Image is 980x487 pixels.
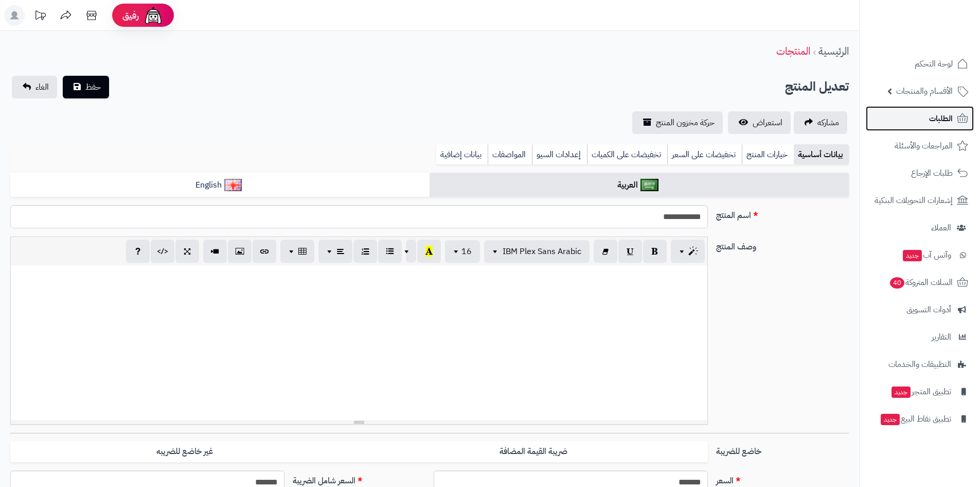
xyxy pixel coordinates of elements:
img: ai-face.png [143,5,164,26]
span: حفظ [85,81,101,93]
a: خيارات المنتج [742,144,794,165]
a: الطلبات [866,106,974,131]
a: السلات المتروكة40 [866,270,974,295]
span: طلبات الإرجاع [911,166,953,180]
img: English [224,179,242,191]
span: الطلبات [929,111,953,126]
span: حركة مخزون المنتج [656,116,715,129]
a: استعراض [728,111,791,134]
a: المنتجات [776,43,810,59]
a: تطبيق نقاط البيعجديد [866,407,974,431]
a: العملاء [866,215,974,240]
span: مشاركه [817,116,839,129]
label: اسم المنتج [712,205,853,222]
a: الرئيسية [818,43,849,59]
button: 16 [445,240,480,263]
label: ضريبة القيمة المضافة [359,441,708,462]
span: التطبيقات والخدمات [888,357,951,372]
a: أدوات التسويق [866,297,974,322]
span: جديد [892,387,911,398]
span: رفيق [122,9,139,22]
a: العربية [430,173,849,198]
span: لوحة التحكم [915,57,953,71]
button: حفظ [63,76,109,98]
a: تخفيضات على السعر [667,144,742,165]
a: التقارير [866,325,974,349]
span: 16 [461,245,472,258]
label: خاضع للضريبة [712,441,853,458]
a: تطبيق المتجرجديد [866,379,974,404]
span: جديد [881,414,900,425]
span: أدوات التسويق [906,303,951,317]
span: إشعارات التحويلات البنكية [875,193,953,208]
label: السعر [712,471,853,487]
span: التقارير [932,330,951,344]
label: السعر شامل الضريبة [289,471,430,487]
span: جديد [903,250,922,261]
span: الغاء [35,81,49,93]
a: وآتس آبجديد [866,243,974,267]
a: التطبيقات والخدمات [866,352,974,377]
span: السلات المتروكة [889,275,953,290]
a: مشاركه [794,111,847,134]
span: استعراض [753,116,782,129]
a: لوحة التحكم [866,52,974,76]
a: بيانات أساسية [794,144,849,165]
span: المراجعات والأسئلة [895,139,953,153]
a: المواصفات [488,144,532,165]
span: تطبيق المتجر [890,384,951,399]
a: English [10,173,430,198]
span: 40 [890,277,904,289]
button: IBM Plex Sans Arabic [484,240,590,263]
a: حركة مخزون المنتج [632,111,723,134]
span: IBM Plex Sans Arabic [503,245,581,258]
a: تخفيضات على الكميات [587,144,667,165]
a: الغاء [12,76,57,98]
a: بيانات إضافية [436,144,488,165]
span: تطبيق نقاط البيع [880,412,951,426]
a: طلبات الإرجاع [866,161,974,186]
span: الأقسام والمنتجات [896,84,953,98]
a: إعدادات السيو [532,144,587,165]
h2: تعديل المنتج [785,76,849,97]
span: وآتس آب [902,248,951,262]
img: العربية [640,179,658,191]
a: إشعارات التحويلات البنكية [866,188,974,213]
span: العملاء [931,221,951,235]
label: وصف المنتج [712,237,853,253]
a: المراجعات والأسئلة [866,133,974,158]
a: تحديثات المنصة [27,5,53,28]
label: غير خاضع للضريبه [10,441,359,462]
